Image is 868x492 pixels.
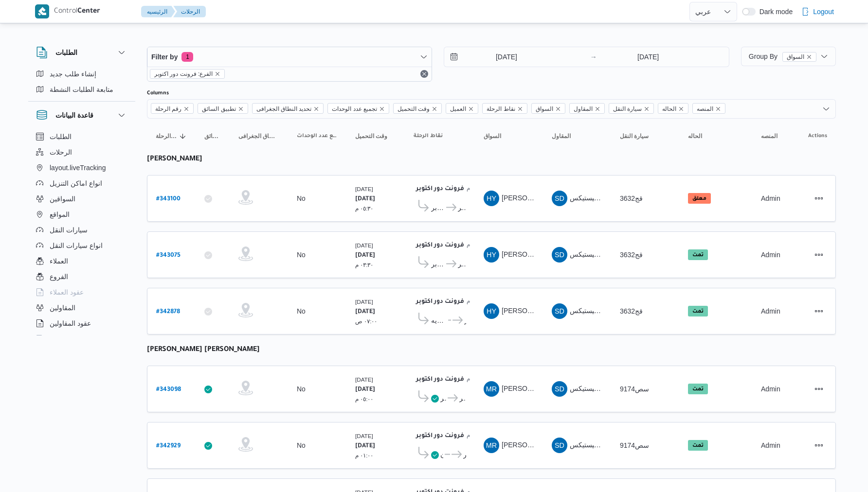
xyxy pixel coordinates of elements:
span: [PERSON_NAME] [PERSON_NAME] [502,441,615,449]
img: X8yXhbKr1z7QwAAAABJRU5ErkJggg== [35,4,49,18]
button: Remove سيارة النقل from selection in this group [644,106,650,112]
small: ٠٧:٠٠ ص [355,318,378,324]
button: remove selected entity [806,54,812,60]
svg: Sorted in descending order [179,132,187,140]
button: المنصه [757,128,782,144]
small: [DATE] [355,299,373,305]
span: الحاله [658,103,688,114]
button: عقود العملاء [32,284,131,300]
button: Actions [811,438,827,453]
button: الرئيسيه [141,6,175,18]
div: Shrkah Ditak Ladarah Alamshuroaat W Alkhdmat Ba Lwjistiks [552,247,567,263]
button: Remove المقاول from selection in this group [595,106,600,112]
div: No [297,441,306,450]
button: الفروع [32,269,131,284]
span: [PERSON_NAME] [502,307,558,315]
div: Shrkah Ditak Ladarah Alamshuroaat W Alkhdmat Ba Lwjistiks [552,303,567,319]
span: MR [486,438,497,453]
b: Center [77,8,100,16]
div: Hassan Yousf Husanein Salih [484,191,499,206]
span: اجهزة التليفون [50,333,90,345]
span: MR [486,381,497,397]
span: HY [487,191,496,206]
button: رقم الرحلةSorted in descending order [152,128,191,144]
button: انواع سيارات النقل [32,238,131,253]
span: تجميع عدد الوحدات [332,104,377,114]
button: الحاله [684,128,747,144]
span: المقاول [569,103,605,114]
span: شركة ديتاك لادارة المشروعات و الخدمات بى لوجيستيكس [570,250,732,258]
button: العملاء [32,253,131,269]
b: # 342878 [156,309,180,316]
span: تجميع عدد الوحدات [297,132,338,140]
span: 1 active filters [181,52,193,62]
button: الرحلات [32,144,131,160]
span: تجميع عدد الوحدات [327,103,389,114]
span: Admin [761,307,780,315]
span: تطبيق السائق [198,103,248,114]
span: المنصه [761,132,778,140]
b: تمت [692,252,704,258]
span: وقت التحميل [393,103,442,114]
small: ٠٣:٣٠ م [355,262,374,268]
span: سيارة النقل [613,104,642,114]
span: عقود المقاولين [50,317,91,329]
small: ٠١:٠٠ م [355,452,374,458]
span: Admin [761,385,780,393]
span: السواق [536,104,553,114]
span: السواق [484,132,501,140]
b: تمت [692,387,704,392]
span: السواق [782,52,816,62]
button: Remove تطبيق السائق from selection in this group [238,106,244,112]
span: نقاط الرحلة [414,132,443,140]
span: تحديد النطاق الجغرافى [256,104,312,114]
span: رقم الرحلة; Sorted in descending order [156,132,177,140]
span: HY [487,247,496,263]
b: [PERSON_NAME] [147,156,202,163]
div: Hassan Yousf Husanein Salih [484,247,499,263]
b: فرونت دور اكتوبر [416,433,464,439]
span: تحديد النطاق الجغرافى [252,103,324,114]
button: Open list of options [822,105,830,113]
div: الطلبات [28,66,135,101]
b: # 343100 [156,196,181,203]
b: فرونت دور اكتوبر [416,299,464,305]
button: تطبيق السائق [200,128,225,144]
button: layout.liveTracking [32,160,131,176]
span: تمت [688,306,708,316]
button: سيارات النقل [32,222,131,238]
span: شركة ديتاك لادارة المشروعات و الخدمات بى لوجيستيكس [570,441,732,449]
small: [DATE] [355,376,373,383]
button: تحديد النطاق الجغرافى [235,128,283,144]
span: Admin [761,194,780,202]
button: السواقين [32,191,131,207]
button: Remove تحديد النطاق الجغرافى from selection in this group [313,106,319,112]
span: قج3632 [620,194,643,202]
span: المنصه [692,103,725,114]
small: [DATE] [355,186,373,192]
span: فرونت دور اكتوبر [464,315,466,326]
button: Remove المنصه from selection in this group [715,106,721,112]
span: رقم الرحلة [155,104,181,114]
div: قاعدة البيانات [28,129,135,339]
span: SD [555,303,564,319]
button: Remove تجميع عدد الوحدات from selection in this group [379,106,385,112]
span: قج3632 [620,251,643,259]
button: اجهزة التليفون [32,331,131,347]
button: Remove وقت التحميل from selection in this group [432,106,437,112]
button: Actions [811,191,827,206]
span: العميل [446,103,478,114]
span: المقاولين [50,302,75,314]
span: الرحلات [50,146,72,158]
small: ١٠:٤٨ م [467,432,485,438]
span: SD [555,247,564,263]
button: الطلبات [32,129,131,144]
small: [DATE] [355,242,373,248]
button: المقاول [548,128,606,144]
span: SD [555,438,564,453]
button: وقت التحميل [351,128,400,144]
div: No [297,385,306,393]
span: إنشاء طلب جديد [50,68,96,80]
button: Remove السواق from selection in this group [555,106,561,112]
b: تمت [692,309,704,315]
